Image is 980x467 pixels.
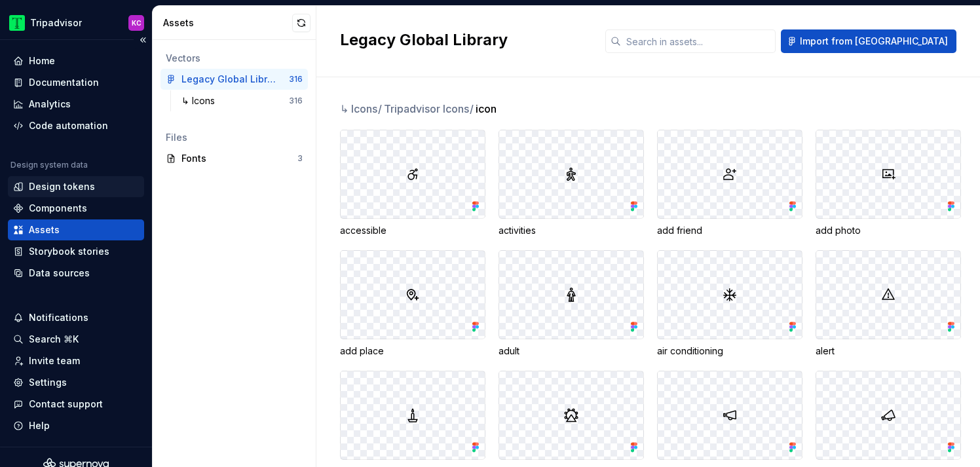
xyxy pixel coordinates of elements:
[8,72,144,93] a: Documentation
[29,267,90,280] div: Data sources
[29,376,67,389] div: Settings
[132,18,141,28] div: KC
[8,115,144,136] a: Code automation
[134,31,152,49] button: Collapse sidebar
[29,54,55,67] div: Home
[10,160,88,170] div: Design system data
[8,307,144,328] button: Notifications
[8,176,144,197] a: Design tokens
[176,90,308,111] a: ↳ Icons316
[163,16,292,29] div: Assets
[29,354,80,367] div: Invite team
[289,74,303,84] div: 316
[340,101,383,117] span: ↳ Icons
[476,101,497,117] span: icon
[29,202,87,215] div: Components
[8,415,144,436] button: Help
[3,9,149,37] button: TripadvisorKC
[181,73,279,86] div: Legacy Global Library
[8,329,144,350] button: Search ⌘K
[160,148,308,169] a: Fonts3
[297,153,303,164] div: 3
[166,52,303,65] div: Vectors
[29,419,50,432] div: Help
[8,219,144,240] a: Assets
[800,35,948,48] span: Import from [GEOGRAPHIC_DATA]
[8,94,144,115] a: Analytics
[9,15,25,31] img: 0ed0e8b8-9446-497d-bad0-376821b19aa5.png
[30,16,82,29] div: Tripadvisor
[8,241,144,262] a: Storybook stories
[166,131,303,144] div: Files
[657,224,802,237] div: add friend
[8,263,144,284] a: Data sources
[816,224,961,237] div: add photo
[29,245,109,258] div: Storybook stories
[621,29,776,53] input: Search in assets...
[160,69,308,90] a: Legacy Global Library316
[181,94,220,107] div: ↳ Icons
[289,96,303,106] div: 316
[29,180,95,193] div: Design tokens
[8,198,144,219] a: Components
[29,223,60,236] div: Assets
[384,101,474,117] span: Tripadvisor Icons
[29,311,88,324] div: Notifications
[470,102,474,115] span: /
[29,398,103,411] div: Contact support
[29,333,79,346] div: Search ⌘K
[8,394,144,415] button: Contact support
[8,372,144,393] a: Settings
[8,350,144,371] a: Invite team
[499,345,644,358] div: adult
[340,345,485,358] div: add place
[816,345,961,358] div: alert
[781,29,956,53] button: Import from [GEOGRAPHIC_DATA]
[340,29,590,50] h2: Legacy Global Library
[29,119,108,132] div: Code automation
[29,98,71,111] div: Analytics
[181,152,297,165] div: Fonts
[8,50,144,71] a: Home
[378,102,382,115] span: /
[29,76,99,89] div: Documentation
[340,224,485,237] div: accessible
[657,345,802,358] div: air conditioning
[499,224,644,237] div: activities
